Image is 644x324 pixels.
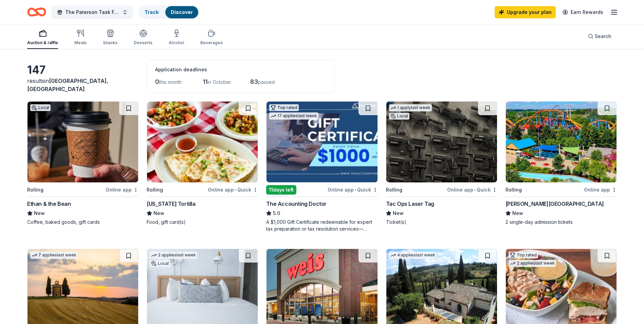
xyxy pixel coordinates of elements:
div: Online app Quick [208,185,258,194]
div: Auction & raffle [27,40,58,46]
div: Desserts [134,40,152,46]
div: Ticket(s) [386,219,497,226]
a: Image for California TortillaRollingOnline app•Quick[US_STATE] TortillaNewFood, gift card(s) [147,101,258,226]
span: in October [207,79,231,85]
div: Online app [584,185,617,194]
button: Desserts [134,26,152,49]
span: 83 [250,78,258,85]
span: • [235,187,236,193]
button: Auction & raffle [27,26,58,49]
button: Alcohol [169,26,184,49]
span: 0 [155,78,159,85]
div: Online app [106,185,139,194]
img: Image for The Accounting Doctor [266,102,377,182]
div: Local [150,260,170,267]
img: Image for Dorney Park & Wildwater Kingdom [506,102,617,182]
img: Image for California Tortilla [147,102,258,182]
button: Snacks [103,26,117,49]
span: • [474,187,476,193]
img: Image for Ethan & the Bean [27,102,138,182]
div: Ethan & the Bean [27,200,71,208]
div: Local [30,104,51,111]
div: Rolling [147,186,163,194]
button: Search [583,30,617,43]
span: • [355,187,356,193]
div: Beverages [200,40,223,46]
a: Image for Tac Ops Laser Tag1 applylast weekLocalRollingOnline app•QuickTac Ops Laser TagNewTicket(s) [386,101,497,226]
a: Earn Rewards [558,6,607,18]
div: Coffee, baked goods, gift cards [27,219,139,226]
div: Tac Ops Laser Tag [386,200,434,208]
div: Top rated [269,104,299,111]
div: [PERSON_NAME][GEOGRAPHIC_DATA] [505,200,604,208]
div: Rolling [386,186,402,194]
div: 147 [27,63,139,77]
div: 4 applies last week [389,252,437,259]
button: The Paterson Task Force Fall Fundraiser [52,5,133,19]
span: New [34,209,45,217]
button: Meals [74,26,87,49]
span: 11 [203,78,207,85]
div: Meals [74,40,87,46]
span: New [153,209,164,217]
button: Beverages [200,26,223,49]
div: Local [389,113,409,120]
a: Image for The Accounting DoctorTop rated17 applieslast week11days leftOnline app•QuickThe Account... [266,101,378,232]
div: Snacks [103,40,117,46]
span: passed [258,79,275,85]
a: Track [145,9,159,15]
div: results [27,77,139,93]
div: [US_STATE] Tortilla [147,200,195,208]
div: Alcohol [169,40,184,46]
span: in [27,77,108,92]
a: Home [27,4,46,20]
div: The Accounting Doctor [266,200,327,208]
div: Rolling [27,186,43,194]
div: 7 applies last week [30,252,78,259]
div: Rolling [505,186,522,194]
div: 1 apply last week [389,104,432,111]
span: The Paterson Task Force Fall Fundraiser [65,8,119,16]
span: 5.0 [273,209,280,217]
div: Online app Quick [447,185,497,194]
div: 11 days left [266,185,296,195]
span: New [393,209,404,217]
a: Discover [171,9,193,15]
span: [GEOGRAPHIC_DATA], [GEOGRAPHIC_DATA] [27,77,108,92]
div: A $1,000 Gift Certificate redeemable for expert tax preparation or tax resolution services—recipi... [266,219,378,232]
img: Image for Tac Ops Laser Tag [386,102,497,182]
div: 2 applies last week [150,252,197,259]
div: Top rated [509,252,538,258]
a: Image for Ethan & the BeanLocalRollingOnline appEthan & the BeanNewCoffee, baked goods, gift cards [27,101,139,226]
div: 17 applies last week [269,112,318,120]
button: TrackDiscover [139,5,199,19]
span: Search [595,32,611,40]
span: New [512,209,523,217]
a: Upgrade your plan [495,6,556,18]
span: this month [159,79,182,85]
div: 2 single-day admission tickets [505,219,617,226]
a: Image for Dorney Park & Wildwater KingdomRollingOnline app[PERSON_NAME][GEOGRAPHIC_DATA]New2 sing... [505,101,617,226]
div: Online app Quick [328,185,378,194]
div: Application deadlines [155,66,326,74]
div: Food, gift card(s) [147,219,258,226]
div: 2 applies last week [509,260,556,267]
